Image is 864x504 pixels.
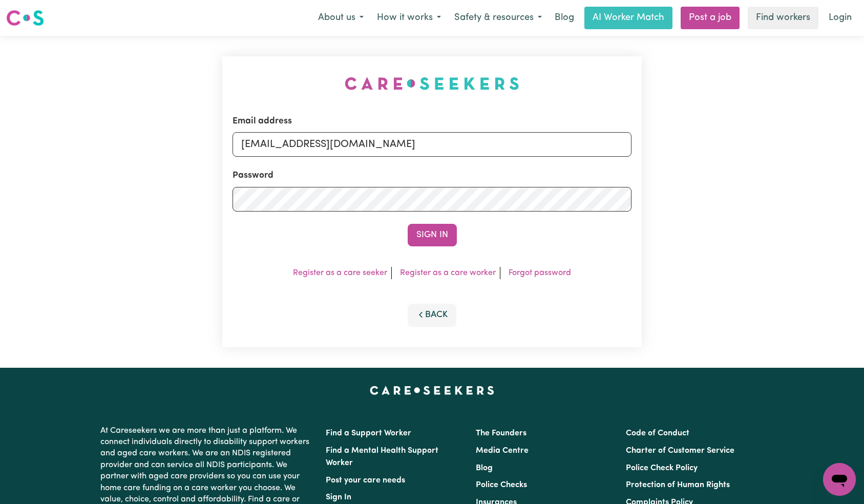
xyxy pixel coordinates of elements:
[681,7,740,29] a: Post a job
[400,269,496,277] a: Register as a care worker
[408,304,457,326] button: Back
[584,7,672,29] a: AI Worker Match
[476,481,527,489] a: Police Checks
[448,7,549,29] button: Safety & resources
[476,447,529,455] a: Media Centre
[476,429,526,437] a: The Founders
[509,269,571,277] a: Forgot password
[549,7,580,29] a: Blog
[326,476,405,485] a: Post your care needs
[370,386,494,394] a: Careseekers home page
[626,447,734,455] a: Charter of Customer Service
[626,481,730,489] a: Protection of Human Rights
[823,7,858,29] a: Login
[408,224,457,246] button: Sign In
[6,9,44,27] img: Careseekers logo
[326,447,438,467] a: Find a Mental Health Support Worker
[326,493,351,501] a: Sign In
[748,7,818,29] a: Find workers
[293,269,387,277] a: Register as a care seeker
[626,464,698,472] a: Police Check Policy
[823,463,856,496] iframe: Button to launch messaging window
[626,429,689,437] a: Code of Conduct
[6,6,44,30] a: Careseekers logo
[233,169,273,182] label: Password
[476,464,493,472] a: Blog
[233,115,292,128] label: Email address
[370,7,448,29] button: How it works
[326,429,411,437] a: Find a Support Worker
[311,7,370,29] button: About us
[233,132,632,157] input: Email address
